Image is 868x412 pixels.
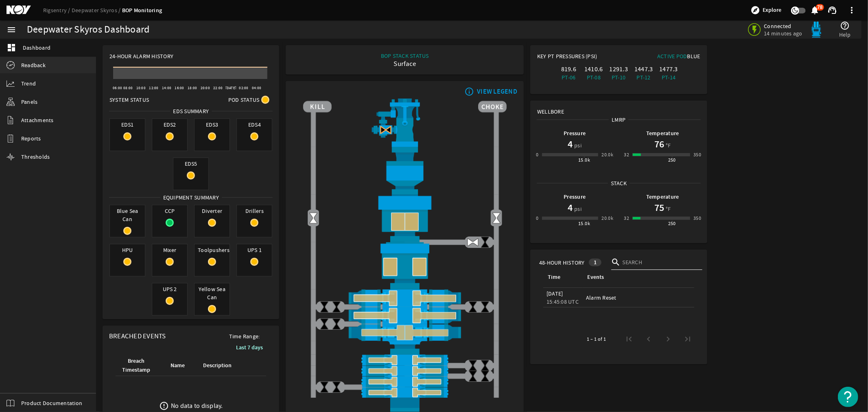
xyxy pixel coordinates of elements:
[233,340,266,355] button: Last 7 days
[120,357,152,375] div: Breach Timestamp
[21,116,54,124] span: Attachments
[7,43,16,53] mat-icon: dashboard
[303,324,507,341] img: ShearRamCloseBlock.png
[558,65,579,73] div: 819.6
[21,79,36,88] span: Trend
[464,88,474,95] mat-icon: info_outline
[664,205,671,213] span: °F
[611,257,621,267] i: search
[381,52,429,60] div: BOP STACK STATUS
[236,344,263,351] b: Last 7 days
[658,73,679,81] div: PT-14
[547,290,563,297] legacy-datetime-component: [DATE]
[303,376,507,387] img: PipeRamOpenBlock.png
[188,85,197,90] text: 18:00
[109,96,149,104] span: System Status
[633,73,654,81] div: PT-12
[109,52,173,60] span: 24-Hour Alarm History
[228,96,260,104] span: Pod Status
[693,214,701,222] div: 350
[568,138,573,151] h1: 4
[608,65,630,73] div: 1291.3
[21,153,50,161] span: Thresholds
[477,88,517,96] div: VIEW LEGEND
[136,85,146,90] text: 10:00
[381,60,429,68] div: Surface
[687,53,700,60] span: Blue
[303,307,507,324] img: ShearRamOpenBlock.png
[654,201,664,214] h1: 75
[548,273,560,282] div: Time
[827,5,837,15] mat-icon: support_agent
[72,7,122,14] a: Deepwater Skyros
[601,214,613,222] div: 20.0k
[586,273,687,282] div: Events
[573,205,582,213] span: psi
[564,193,586,201] b: Pressure
[568,201,573,214] h1: 4
[583,73,604,81] div: PT-08
[152,244,187,256] span: Mixer
[237,205,272,217] span: Drillers
[750,5,760,15] mat-icon: explore
[601,151,613,159] div: 20.0k
[7,25,16,35] mat-icon: menu
[173,158,208,169] span: EDS5
[113,85,122,90] text: 06:00
[658,65,679,73] div: 1477.3
[547,298,579,305] legacy-datetime-component: 15:45:08 UTC
[842,0,861,20] button: more_vert
[160,193,222,202] span: Equipment Summary
[586,294,691,302] div: Alarm Reset
[237,244,272,256] span: UPS 1
[646,193,679,201] b: Temperature
[303,341,507,355] img: BopBodyShearBottom.png
[479,301,491,313] img: ValveClose.png
[119,357,160,375] div: Breach Timestamp
[547,273,576,282] div: Time
[27,26,150,34] div: Deepwater Skyros Dashboard
[608,73,630,81] div: PT-10
[564,129,586,137] b: Pressure
[657,53,687,60] span: Active Pod
[149,85,158,90] text: 12:00
[609,116,628,124] span: LMRP
[763,6,781,14] span: Explore
[303,387,507,398] img: PipeRamOpenBlock.png
[109,332,166,340] span: Breached Events
[578,156,590,164] div: 15.0k
[531,101,706,116] div: Wellbore
[668,156,676,164] div: 250
[536,214,538,222] div: 0
[303,355,507,366] img: PipeRamOpenBlock.png
[608,179,630,187] span: Stack
[587,335,606,343] div: 1 – 1 of 1
[318,301,330,313] img: ValveClose.png
[539,259,585,267] span: 48-Hour History
[202,361,239,370] div: Description
[764,22,803,30] span: Connected
[203,361,232,370] div: Description
[380,124,392,136] img: Valve2CloseBlock.png
[654,138,664,151] h1: 76
[811,6,819,15] button: 78
[467,370,479,382] img: ValveClose.png
[43,7,72,14] a: Rigsentry
[21,134,41,142] span: Reports
[21,61,46,69] span: Readback
[633,65,654,73] div: 1447.3
[239,85,248,90] text: 02:00
[21,98,38,106] span: Panels
[303,366,507,377] img: PipeRamOpenBlock.png
[213,85,223,90] text: 22:00
[330,381,343,393] img: ValveClose.png
[587,273,604,282] div: Events
[664,141,671,149] span: °F
[318,318,330,330] img: ValveClose.png
[537,52,619,64] div: Key PT Pressures (PSI)
[159,401,169,411] mat-icon: error_outline
[303,195,507,242] img: UpperAnnularCloseBlock.png
[840,21,850,31] mat-icon: help_outline
[303,147,507,194] img: FlexJoint.png
[169,361,192,370] div: Name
